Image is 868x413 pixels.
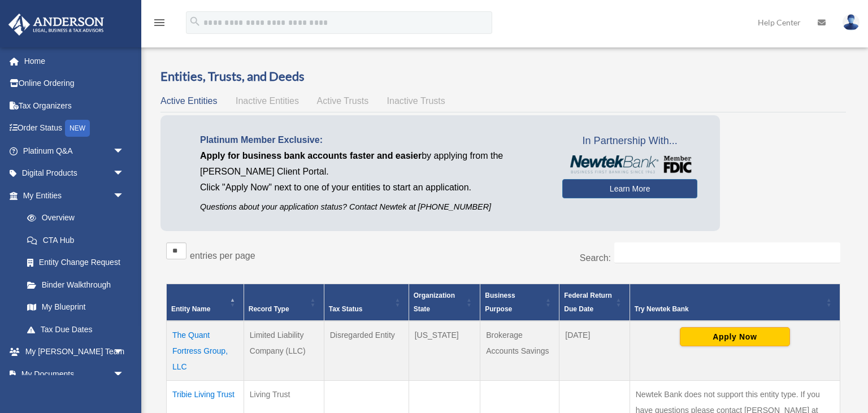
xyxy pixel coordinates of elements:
[329,305,363,313] span: Tax Status
[16,296,136,319] a: My Blueprint
[249,305,289,313] span: Record Type
[113,363,136,386] span: arrow_drop_down
[8,162,141,185] a: Digital Productsarrow_drop_down
[387,96,445,106] span: Inactive Trusts
[16,251,136,274] a: Entity Change Request
[485,292,515,313] span: Business Purpose
[562,132,697,150] span: In Partnership With...
[160,96,217,106] span: Active Entities
[8,50,141,72] a: Home
[160,68,846,85] h3: Entities, Trusts, and Deeds
[409,321,480,381] td: [US_STATE]
[244,284,324,321] th: Record Type: Activate to sort
[189,15,201,28] i: search
[8,341,141,363] a: My [PERSON_NAME] Teamarrow_drop_down
[843,14,860,31] img: User Pic
[200,200,545,214] p: Questions about your application status? Contact Newtek at [PHONE_NUMBER]
[480,321,559,381] td: Brokerage Accounts Savings
[167,284,244,321] th: Entity Name: Activate to invert sorting
[559,284,630,321] th: Federal Return Due Date: Activate to sort
[244,321,324,381] td: Limited Liability Company (LLC)
[16,207,130,229] a: Overview
[16,273,136,296] a: Binder Walkthrough
[153,20,166,29] a: menu
[564,292,612,313] span: Federal Return Due Date
[153,16,166,29] i: menu
[324,321,409,381] td: Disregarded Entity
[16,318,136,341] a: Tax Due Dates
[200,151,422,160] span: Apply for business bank accounts faster and easier
[113,341,136,364] span: arrow_drop_down
[562,179,697,198] a: Learn More
[171,305,210,313] span: Entity Name
[5,14,107,36] img: Anderson Advisors Platinum Portal
[8,72,141,95] a: Online Ordering
[630,284,840,321] th: Try Newtek Bank : Activate to sort
[65,120,90,137] div: NEW
[8,140,141,162] a: Platinum Q&Aarrow_drop_down
[167,321,244,381] td: The Quant Fortress Group, LLC
[680,327,790,346] button: Apply Now
[8,117,141,140] a: Order StatusNEW
[559,321,630,381] td: [DATE]
[409,284,480,321] th: Organization State: Activate to sort
[200,148,545,180] p: by applying from the [PERSON_NAME] Client Portal.
[113,162,136,185] span: arrow_drop_down
[200,132,545,148] p: Platinum Member Exclusive:
[580,253,611,263] label: Search:
[480,284,559,321] th: Business Purpose: Activate to sort
[8,94,141,117] a: Tax Organizers
[414,292,455,313] span: Organization State
[200,180,545,195] p: Click "Apply Now" next to one of your entities to start an application.
[113,140,136,163] span: arrow_drop_down
[635,302,823,316] div: Try Newtek Bank
[190,251,255,260] label: entries per page
[8,363,141,385] a: My Documentsarrow_drop_down
[16,229,136,251] a: CTA Hub
[113,184,136,207] span: arrow_drop_down
[8,184,136,207] a: My Entitiesarrow_drop_down
[568,155,692,173] img: NewtekBankLogoSM.png
[236,96,299,106] span: Inactive Entities
[324,284,409,321] th: Tax Status: Activate to sort
[317,96,369,106] span: Active Trusts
